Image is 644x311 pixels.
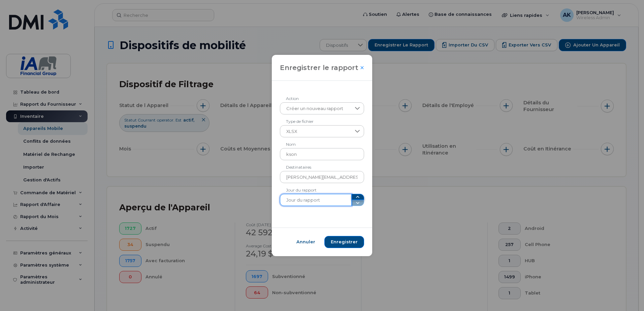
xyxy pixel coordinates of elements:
span: Créer un nouveau rapport [280,103,351,115]
input: Jour du rapport [280,194,352,206]
input: Nom [280,148,364,160]
input: Exemple: a@example.com, b@example.com [280,171,364,183]
span: Annuler [296,239,315,245]
span: Enregistrer le rapport [280,63,358,73]
button: Annuler [290,236,322,248]
button: Enregistrer [324,236,364,248]
span: Enregistrer [331,239,358,245]
button: Close [360,66,364,70]
span: XLSX [280,126,351,138]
